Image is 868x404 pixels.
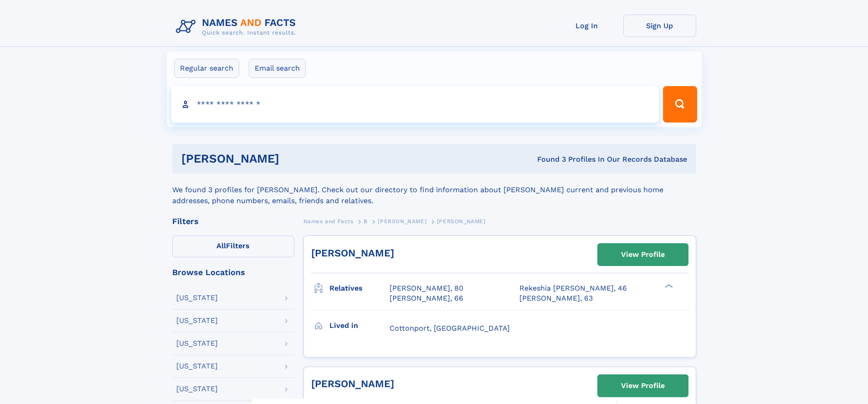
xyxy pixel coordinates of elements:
[390,324,510,332] span: Cottonport, [GEOGRAPHIC_DATA]
[364,218,368,225] span: B
[390,293,463,303] a: [PERSON_NAME], 66
[663,283,673,289] div: ❯
[311,247,394,259] a: [PERSON_NAME]
[172,15,303,39] img: Logo Names and Facts
[311,378,394,389] a: [PERSON_NAME]
[621,375,665,396] div: View Profile
[176,363,218,370] div: [US_STATE]
[172,268,294,276] div: Browse Locations
[519,283,627,293] a: Rekeshia [PERSON_NAME], 46
[174,59,239,78] label: Regular search
[176,294,218,302] div: [US_STATE]
[181,153,408,164] h1: [PERSON_NAME]
[519,293,593,303] a: [PERSON_NAME], 63
[329,281,390,296] h3: Relatives
[663,86,697,123] button: Search Button
[390,283,463,293] a: [PERSON_NAME], 80
[171,86,659,123] input: search input
[364,215,368,227] a: B
[303,215,354,227] a: Names and Facts
[378,218,426,225] span: [PERSON_NAME]
[176,317,218,324] div: [US_STATE]
[216,241,226,250] span: All
[437,218,486,225] span: [PERSON_NAME]
[598,375,688,397] a: View Profile
[408,154,687,164] div: Found 3 Profiles In Our Records Database
[172,217,294,225] div: Filters
[329,318,390,333] h3: Lived in
[598,244,688,266] a: View Profile
[172,235,294,257] label: Filters
[172,174,696,206] div: We found 3 profiles for [PERSON_NAME]. Check out our directory to find information about [PERSON_...
[176,340,218,347] div: [US_STATE]
[249,59,306,78] label: Email search
[623,15,696,37] a: Sign Up
[176,385,218,393] div: [US_STATE]
[378,215,426,227] a: [PERSON_NAME]
[550,15,623,37] a: Log In
[621,244,665,265] div: View Profile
